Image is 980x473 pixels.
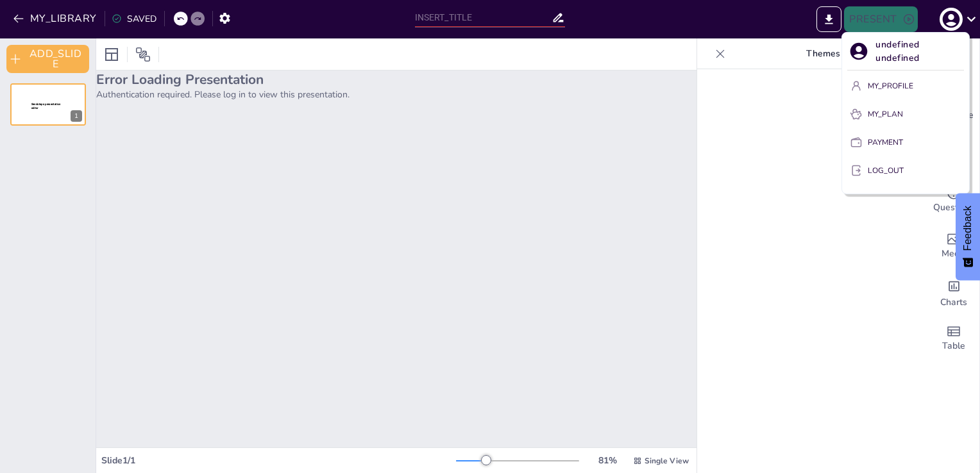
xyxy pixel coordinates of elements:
p: PAYMENT [868,137,903,148]
p: MY_PLAN [868,108,903,120]
p: undefined undefined [875,38,964,65]
button: PAYMENT [847,132,964,153]
span: Feedback [962,206,974,251]
button: LOG_OUT [847,160,964,181]
button: MY_PLAN [847,104,964,124]
button: Feedback - Show survey [956,193,980,280]
p: LOG_OUT [868,165,904,176]
p: MY_PROFILE [868,80,913,92]
button: MY_PROFILE [847,76,964,96]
